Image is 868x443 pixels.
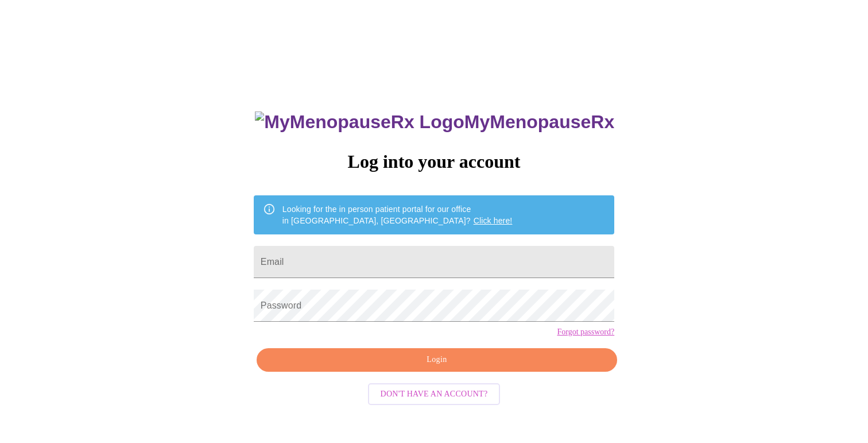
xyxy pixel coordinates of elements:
span: Don't have an account? [381,387,488,402]
button: Don't have an account? [368,383,501,406]
div: Looking for the in person patient portal for our office in [GEOGRAPHIC_DATA], [GEOGRAPHIC_DATA]? [282,199,513,231]
h3: MyMenopauseRx [255,111,614,133]
span: Login [270,353,604,367]
button: Login [257,348,617,372]
a: Don't have an account? [365,388,503,398]
h3: Log into your account [254,151,614,172]
a: Forgot password? [557,328,614,337]
a: Click here! [474,216,513,225]
img: MyMenopauseRx Logo [255,111,464,133]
